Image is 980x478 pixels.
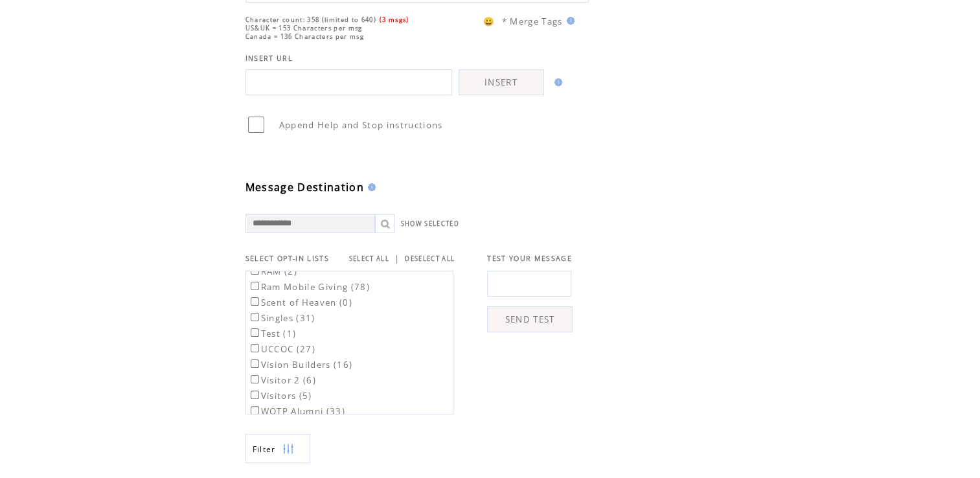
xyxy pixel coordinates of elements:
label: Vision Builders (16) [248,359,353,370]
input: UCCOC (27) [251,344,259,352]
span: Append Help and Stop instructions [279,119,443,131]
span: 😀 [483,16,495,27]
span: | [394,253,400,264]
span: Canada = 136 Characters per msg [245,32,364,41]
span: SELECT OPT-IN LISTS [245,254,329,263]
input: Test (1) [251,328,259,337]
input: Visitors (5) [251,391,259,399]
a: INSERT [459,69,544,95]
img: help.gif [364,183,376,191]
label: Visitors (5) [248,390,312,402]
label: WOTP Alumni (33) [248,405,345,417]
input: WOTP Alumni (33) [251,406,259,415]
span: US&UK = 153 Characters per msg [245,24,363,32]
input: Ram Mobile Giving (78) [251,282,259,290]
label: RAM (2) [248,266,297,277]
a: Filter [245,434,310,463]
a: DESELECT ALL [405,255,455,263]
img: help.gif [563,17,575,25]
span: * Merge Tags [502,16,563,27]
span: (3 msgs) [380,16,409,24]
a: SELECT ALL [349,255,389,263]
label: Scent of Heaven (0) [248,297,352,308]
span: TEST YOUR MESSAGE [487,254,572,263]
input: Singles (31) [251,313,259,321]
input: Scent of Heaven (0) [251,297,259,306]
label: Singles (31) [248,312,315,324]
label: Visitor 2 (6) [248,374,316,386]
a: SHOW SELECTED [401,220,459,228]
input: Visitor 2 (6) [251,375,259,383]
a: SEND TEST [487,306,573,332]
img: help.gif [551,78,562,86]
img: filters.png [282,435,294,464]
input: Vision Builders (16) [251,359,259,368]
span: Message Destination [245,180,364,194]
span: INSERT URL [245,54,293,63]
label: Test (1) [248,328,297,339]
span: Show filters [253,444,276,455]
label: Ram Mobile Giving (78) [248,281,370,293]
label: UCCOC (27) [248,343,315,355]
span: Character count: 358 (limited to 640) [245,16,376,24]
